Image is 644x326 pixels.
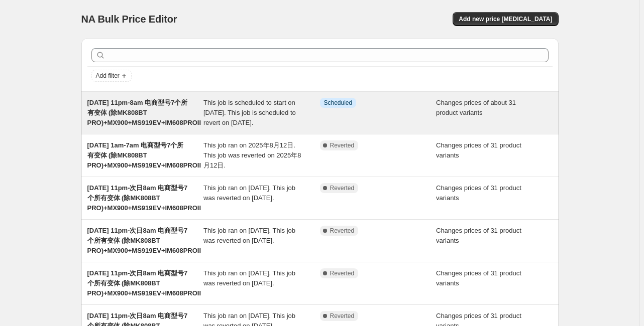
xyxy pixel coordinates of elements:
[459,15,552,23] span: Add new price [MEDICAL_DATA]
[203,227,295,244] span: This job ran on [DATE]. This job was reverted on [DATE].
[91,70,132,82] button: Add filter
[436,269,521,287] span: Changes prices of 31 product variants
[203,141,301,169] span: This job ran on 2025年8月12日. This job was reverted on 2025年8月12日.
[96,72,120,80] span: Add filter
[436,99,516,116] span: Changes prices of about 31 product variants
[87,184,201,212] span: [DATE] 11pm-次日8am 电商型号7个所有变体 (除MK808BT PRO)+MX900+MS919EV+IM608PROII
[203,99,296,126] span: This job is scheduled to start on [DATE]. This job is scheduled to revert on [DATE].
[453,12,558,26] button: Add new price [MEDICAL_DATA]
[436,141,521,159] span: Changes prices of 31 product variants
[436,184,521,202] span: Changes prices of 31 product variants
[203,184,295,202] span: This job ran on [DATE]. This job was reverted on [DATE].
[81,14,177,25] span: NA Bulk Price Editor
[436,227,521,244] span: Changes prices of 31 product variants
[87,227,201,254] span: [DATE] 11pm-次日8am 电商型号7个所有变体 (除MK808BT PRO)+MX900+MS919EV+IM608PROII
[87,99,201,126] span: [DATE] 11pm-8am 电商型号7个所有变体 (除MK808BT PRO)+MX900+MS919EV+IM608PROII
[87,269,201,297] span: [DATE] 11pm-次日8am 电商型号7个所有变体 (除MK808BT PRO)+MX900+MS919EV+IM608PROII
[330,227,355,235] span: Reverted
[330,141,355,149] span: Reverted
[87,141,201,169] span: [DATE] 1am-7am 电商型号7个所有变体 (除MK808BT PRO)+MX900+MS919EV+IM608PROII
[330,184,355,192] span: Reverted
[330,312,355,320] span: Reverted
[330,269,355,277] span: Reverted
[324,99,353,107] span: Scheduled
[203,269,295,287] span: This job ran on [DATE]. This job was reverted on [DATE].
